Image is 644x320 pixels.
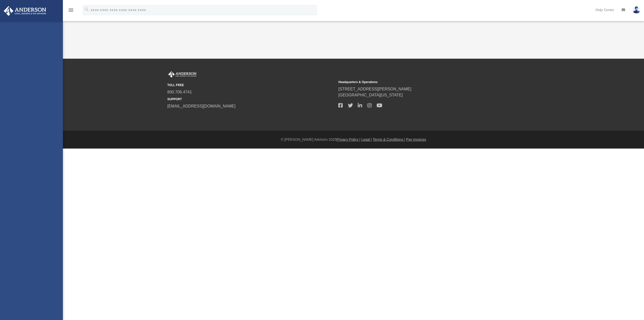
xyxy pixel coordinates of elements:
[68,10,74,13] a: menu
[167,71,197,78] img: Anderson Advisors Platinum Portal
[338,93,403,97] a: [GEOGRAPHIC_DATA][US_STATE]
[167,83,335,87] small: TOLL FREE
[167,97,335,101] small: SUPPORT
[337,137,360,141] a: Privacy Policy |
[406,137,426,141] a: Pay Invoices
[84,7,90,12] i: search
[633,6,640,14] img: User Pic
[338,87,411,91] a: [STREET_ADDRESS][PERSON_NAME]
[2,6,48,16] img: Anderson Advisors Platinum Portal
[373,137,405,141] a: Terms & Conditions |
[68,7,74,13] i: menu
[167,104,235,108] a: [EMAIL_ADDRESS][DOMAIN_NAME]
[338,80,506,84] small: Headquarters & Operations
[63,137,644,142] div: © [PERSON_NAME] Advisors 2025
[361,137,372,141] a: Legal |
[167,90,192,94] a: 800.706.4741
